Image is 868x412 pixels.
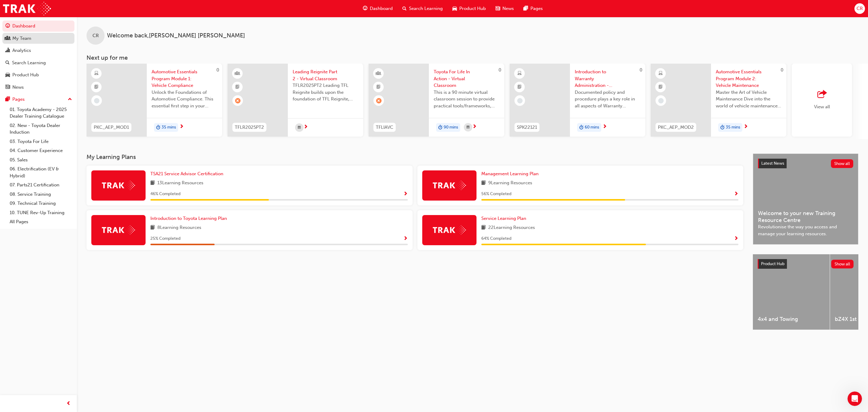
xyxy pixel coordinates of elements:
[150,215,229,222] a: Introduction to Toyota Learning Plan
[7,146,74,155] a: 04. Customer Experience
[7,164,74,180] a: 06. Electrification (EV & Hybrid)
[403,192,408,197] span: Show Progress
[517,70,522,78] span: learningResourceType_ELEARNING-icon
[5,24,10,29] span: guage-icon
[86,154,743,160] h3: My Learning Plans
[761,261,785,266] span: Product Hub
[370,5,393,12] span: Dashboard
[5,85,10,90] span: news-icon
[734,236,738,242] span: Show Progress
[107,32,245,39] span: Welcome back , [PERSON_NAME] [PERSON_NAME]
[298,124,301,132] span: calendar-icon
[481,215,529,222] a: Service Learning Plan
[524,5,528,12] span: pages-icon
[3,2,51,15] img: Trak
[235,98,241,103] span: learningRecordVerb_ABSENT-icon
[5,36,10,41] span: people-icon
[716,68,782,89] span: Automotive Essentials Program Module 2: Vehicle Maintenance
[2,94,74,105] button: Pages
[7,190,74,199] a: 08. Service Training
[358,2,398,15] a: guage-iconDashboard
[12,47,31,54] div: Analytics
[848,391,862,406] iframe: Intercom live chat
[235,124,264,131] span: TFLR2025PT2
[150,191,181,198] span: 46 % Completed
[403,235,408,242] button: Show Progress
[7,137,74,146] a: 03. Toyota For Life
[467,124,470,131] span: calendar-icon
[481,224,486,232] span: book-icon
[2,82,74,93] a: News
[758,223,853,237] span: Revolutionise the way you access and manage your learning resources.
[403,190,408,198] button: Show Progress
[659,70,663,78] span: learningResourceType_ELEARNING-icon
[102,181,135,190] img: Trak
[5,48,10,53] span: chart-icon
[7,121,74,137] a: 02. New - Toyota Dealer Induction
[12,71,39,78] div: Product Hub
[481,235,511,242] span: 64 % Completed
[498,67,501,73] span: 0
[2,69,74,81] a: Product Hub
[517,124,537,131] span: SPK22121
[94,70,99,78] span: learningResourceType_ELEARNING-icon
[7,105,74,121] a: 01. Toyota Academy - 2025 Dealer Training Catalogue
[162,124,176,131] span: 35 mins
[433,225,466,235] img: Trak
[94,124,129,131] span: PKC_AEP_MOD1
[12,96,25,103] div: Pages
[753,154,858,245] a: Latest NewsShow allWelcome to your new Training Resource CentreRevolutionise the way you access a...
[5,97,10,102] span: pages-icon
[235,83,240,91] span: booktick-icon
[658,98,664,103] span: learningRecordVerb_NONE-icon
[216,67,219,73] span: 0
[7,155,74,165] a: 05. Sales
[530,5,543,12] span: Pages
[831,159,854,168] button: Show all
[156,124,160,132] span: duration-icon
[761,161,784,166] span: Latest News
[720,124,725,132] span: duration-icon
[510,64,645,137] a: 0SPK22121Introduction to Warranty Administration - eLearningDocumented policy and procedure plays...
[409,5,443,12] span: Search Learning
[753,254,830,330] a: 4x4 and Towing
[726,124,740,131] span: 35 mins
[857,5,863,12] span: CR
[152,89,217,109] span: Unlock the Foundations of Automotive Compliance. This essential first step in your Automotive Ess...
[77,54,868,61] h3: Next up for me
[491,2,519,15] a: news-iconNews
[66,400,71,407] span: prev-icon
[481,171,539,176] span: Management Learning Plan
[150,170,226,177] a: TSA21 Service Advisor Certification
[150,171,223,176] span: TSA21 Service Advisor Certification
[758,210,853,223] span: Welcome to your new Training Resource Centre
[228,64,363,137] a: TFLR2025PT2Leading Reignite Part 2 - Virtual ClassroomTFLR2025PT2 Leading TFL Reignite builds upo...
[585,124,599,131] span: 60 mins
[734,235,738,242] button: Show Progress
[575,89,640,109] span: Documented policy and procedure plays a key role in all aspects of Warranty Administration and is...
[651,64,786,137] a: 0PKC_AEP_MOD2Automotive Essentials Program Module 2: Vehicle MaintenanceMaster the Art of Vehicle...
[7,208,74,217] a: 10. TUNE Rev-Up Training
[640,67,642,73] span: 0
[575,68,640,89] span: Introduction to Warranty Administration - eLearning
[102,225,135,235] img: Trak
[12,59,46,66] div: Search Learning
[157,224,201,232] span: 8 Learning Resources
[658,124,694,131] span: PKC_AEP_MOD2
[376,83,381,91] span: booktick-icon
[502,5,514,12] span: News
[433,181,466,190] img: Trak
[758,259,854,269] a: Product HubShow all
[398,2,448,15] a: search-iconSearch Learning
[150,235,181,242] span: 25 % Completed
[758,316,825,323] span: 4x4 and Towing
[369,64,504,137] a: 0TFLIAVCToyota For Life In Action - Virtual ClassroomThis is a 90 minute virtual classroom sessio...
[94,98,99,103] span: learningRecordVerb_NONE-icon
[495,5,500,12] span: news-icon
[444,124,458,131] span: 90 mins
[519,2,548,15] a: pages-iconPages
[12,35,31,42] div: My Team
[744,124,748,130] span: next-icon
